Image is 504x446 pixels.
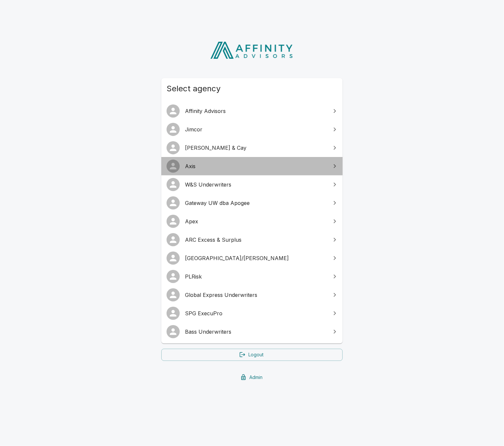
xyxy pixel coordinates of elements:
a: Axis [161,157,343,175]
a: ARC Excess & Surplus [161,231,343,249]
span: Gateway UW dba Apogee [185,199,327,207]
span: [GEOGRAPHIC_DATA]/[PERSON_NAME] [185,254,327,262]
span: W&S Underwriters [185,181,327,189]
a: Bass Underwriters [161,323,343,341]
a: [PERSON_NAME] & Cay [161,139,343,157]
a: Affinity Advisors [161,102,343,120]
a: Admin [161,371,343,384]
span: Global Express Underwriters [185,291,327,299]
span: PLRisk [185,273,327,280]
img: Affinity Advisors Logo [205,39,299,61]
a: Apex [161,212,343,231]
span: Affinity Advisors [185,107,327,115]
a: PLRisk [161,267,343,286]
span: Select agency [167,83,337,94]
a: Gateway UW dba Apogee [161,194,343,212]
span: ARC Excess & Surplus [185,236,327,244]
a: SPG ExecuPro [161,304,343,323]
span: Apex [185,217,327,225]
span: Bass Underwriters [185,328,327,336]
span: SPG ExecuPro [185,309,327,317]
a: Global Express Underwriters [161,286,343,304]
span: Axis [185,162,327,170]
a: Logout [161,349,343,361]
a: Jimcor [161,120,343,139]
span: [PERSON_NAME] & Cay [185,144,327,152]
a: [GEOGRAPHIC_DATA]/[PERSON_NAME] [161,249,343,267]
span: Jimcor [185,125,327,133]
a: W&S Underwriters [161,175,343,194]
